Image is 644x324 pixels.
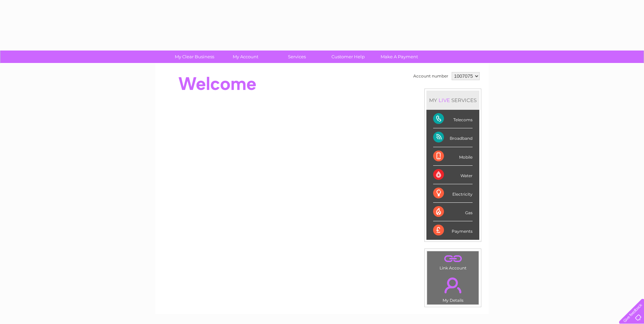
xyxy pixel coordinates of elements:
td: Link Account [427,251,479,272]
div: Payments [433,221,473,239]
a: . [429,253,477,265]
div: Electricity [433,184,473,203]
td: My Details [427,272,479,305]
div: MY SERVICES [426,91,479,110]
a: Services [269,51,325,63]
div: Broadband [433,128,473,147]
td: Account number [412,70,450,82]
div: Telecoms [433,110,473,128]
a: Make A Payment [372,51,427,63]
a: Customer Help [320,51,376,63]
a: My Clear Business [167,51,222,63]
div: Mobile [433,147,473,166]
a: My Account [218,51,273,63]
div: LIVE [437,97,451,103]
a: . [429,273,477,297]
div: Water [433,166,473,184]
div: Gas [433,203,473,221]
